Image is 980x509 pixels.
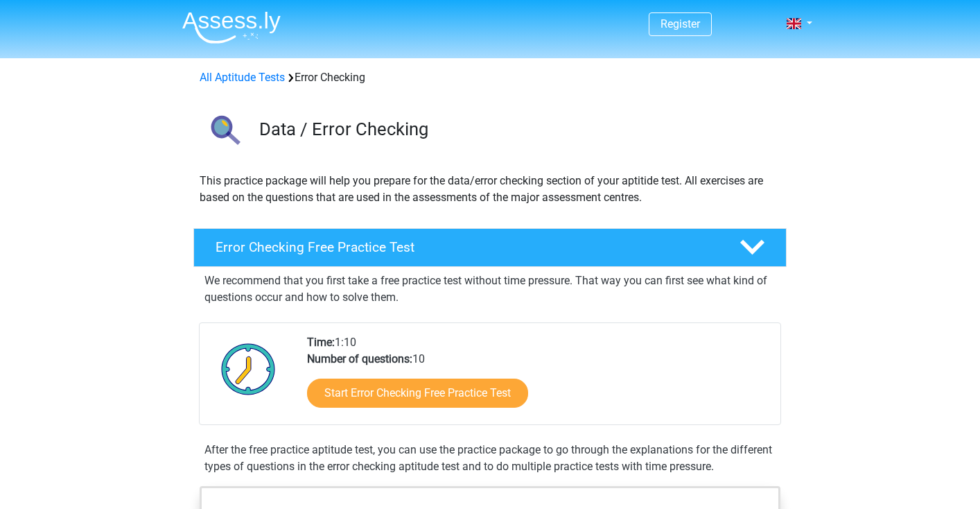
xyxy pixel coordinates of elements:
div: After the free practice aptitude test, you can use the practice package to go through the explana... [199,442,781,475]
a: Register [660,17,700,31]
img: Assessly [182,11,281,44]
b: Time: [307,336,335,349]
p: This practice package will help you prepare for the data/error checking section of your aptitide ... [200,173,780,206]
b: Number of questions: [307,352,412,365]
h4: Error Checking Free Practice Test [216,239,717,255]
h3: Data / Error Checking [259,119,776,140]
div: 1:10 10 [297,334,780,424]
a: Error Checking Free Practice Test [188,228,792,267]
div: Error Checking [194,69,786,86]
img: error checking [194,103,253,162]
a: All Aptitude Tests [200,71,285,84]
a: Start Error Checking Free Practice Test [307,379,528,408]
img: Clock [213,334,283,404]
p: We recommend that you first take a free practice test without time pressure. That way you can fir... [204,273,776,306]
